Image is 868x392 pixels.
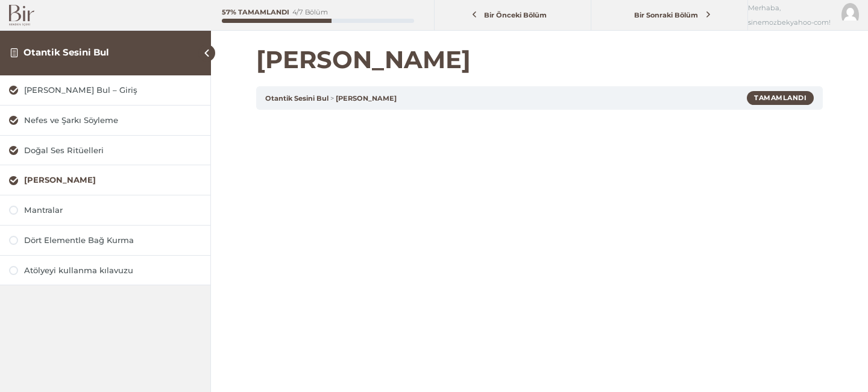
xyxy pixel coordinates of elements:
[747,91,814,104] div: Tamamlandı
[9,235,201,246] a: Dört Elementle Bağ Kurma
[627,11,705,19] span: Bir Sonraki Bölüm
[24,46,109,58] a: Otantik Sesini Bul
[594,4,744,27] a: Bir Sonraki Bölüm
[9,115,201,126] a: Nefes ve Şarkı Söyleme
[9,145,201,156] a: Doğal Ses Ritüelleri
[24,265,201,276] div: Atölyeyi kullanma kılavuzu
[438,4,588,27] a: Bir Önceki Bölüm
[336,94,397,103] a: [PERSON_NAME]
[477,11,554,19] span: Bir Önceki Bölüm
[748,1,832,30] span: Merhaba, sinemozbekyahoo-com!
[24,115,201,126] div: Nefes ve Şarkı Söyleme
[9,84,201,96] a: [PERSON_NAME] Bul – Giriş
[292,9,328,16] div: 4/7 Bölüm
[24,204,201,216] div: Mantralar
[24,145,201,156] div: Doğal Ses Ritüelleri
[24,174,201,186] div: [PERSON_NAME]
[9,265,201,276] a: Atölyeyi kullanma kılavuzu
[24,235,201,246] div: Dört Elementle Bağ Kurma
[9,5,34,26] img: Bir Logo
[256,45,823,74] h1: [PERSON_NAME]
[9,174,201,186] a: [PERSON_NAME]
[24,84,201,96] div: [PERSON_NAME] Bul – Giriş
[222,9,289,16] div: 57% Tamamlandı
[265,94,329,103] a: Otantik Sesini Bul
[9,204,201,216] a: Mantralar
